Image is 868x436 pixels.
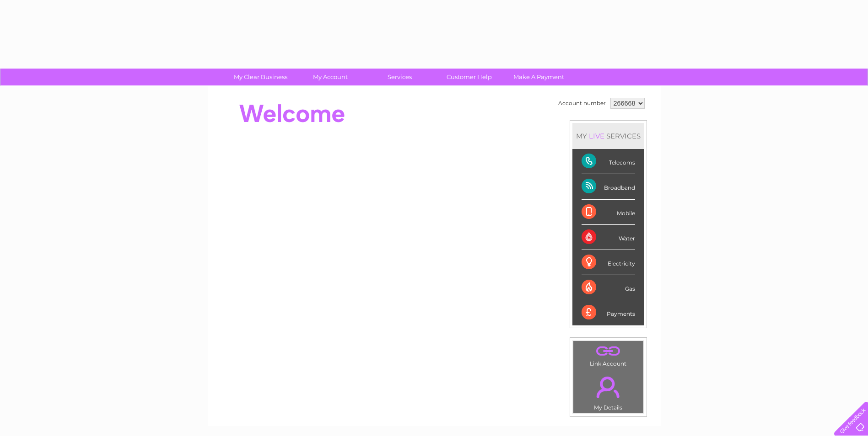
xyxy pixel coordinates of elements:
a: . [576,343,641,359]
div: Water [582,225,635,250]
div: Electricity [582,250,635,275]
a: My Account [292,69,368,85]
a: Make A Payment [501,69,577,85]
div: Telecoms [582,149,635,174]
a: . [576,371,641,403]
a: My Clear Business [223,69,298,85]
div: Mobile [582,200,635,225]
td: Link Account [573,340,644,369]
div: Gas [582,275,635,300]
a: Services [362,69,437,85]
a: Customer Help [431,69,507,85]
td: Account number [556,96,608,111]
td: My Details [573,369,644,414]
div: Broadband [582,174,635,199]
div: MY SERVICES [572,123,644,149]
div: Payments [582,300,635,325]
div: LIVE [587,132,606,140]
